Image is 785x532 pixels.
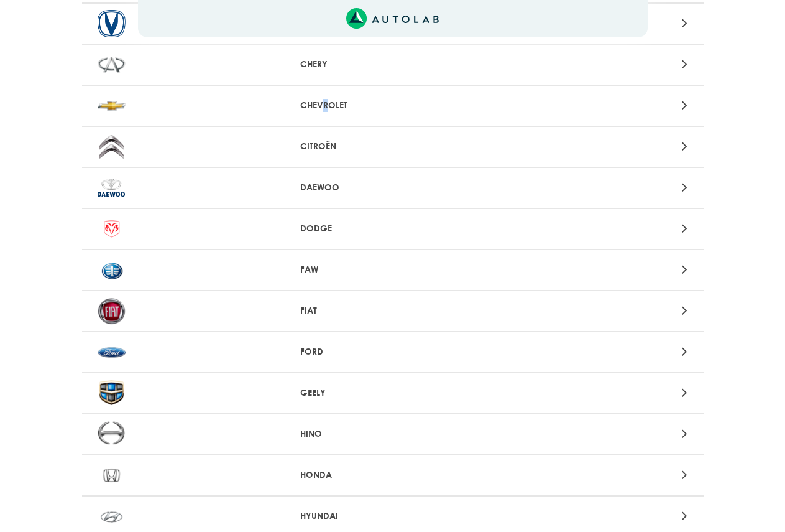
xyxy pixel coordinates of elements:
img: CHEVROLET [98,92,126,119]
img: HONDA [98,462,126,489]
img: FORD [98,338,126,366]
img: HINO [98,421,126,448]
img: HYUNDAI [98,503,126,530]
p: CHERY [300,58,485,71]
a: Link al sitio de autolab [346,12,439,24]
img: CITROËN [98,133,126,161]
img: CHERY [98,51,126,78]
p: FIAT [300,304,485,317]
p: DODGE [300,222,485,235]
p: DAEWOO [300,181,485,194]
p: FAW [300,263,485,276]
img: FIAT [98,297,126,325]
img: GEELY [98,380,126,407]
img: DAEWOO [98,174,126,202]
p: CITROËN [300,140,485,153]
p: HINO [300,427,485,441]
img: CHANGAN [98,10,126,37]
p: HYUNDAI [300,510,485,523]
img: DODGE [98,215,126,243]
p: FORD [300,345,485,358]
p: CHEVROLET [300,99,485,112]
p: GEELY [300,386,485,399]
img: FAW [98,256,126,284]
p: HONDA [300,469,485,482]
